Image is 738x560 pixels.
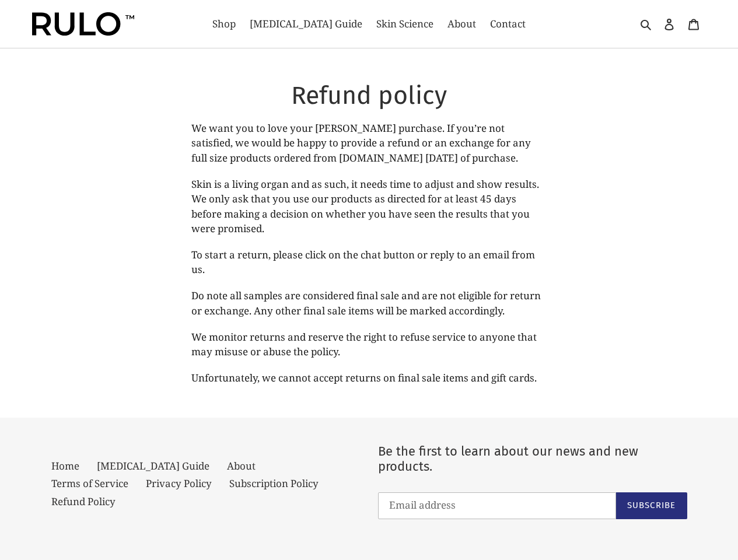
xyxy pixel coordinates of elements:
a: Shop [207,15,242,33]
button: Subscribe [616,492,687,519]
span: Shop [212,17,236,31]
a: Privacy Policy [146,477,212,490]
a: Refund Policy [51,495,116,508]
p: We monitor returns and reserve the right to refuse service to anyone that may misuse or abuse the... [191,330,547,359]
a: Terms of Service [51,477,128,490]
a: [MEDICAL_DATA] Guide [97,459,209,473]
span: Contact [490,17,526,31]
input: Email address [378,492,616,519]
img: Rulo™ Skin [32,12,134,36]
a: [MEDICAL_DATA] Guide [244,15,368,33]
a: About [442,15,482,33]
h1: Refund policy [191,80,547,111]
p: To start a return, please click on the chat button or reply to an email from us. [191,247,547,277]
a: About [227,459,256,473]
a: Skin Science [370,15,439,33]
span: Subscribe [627,500,676,510]
p: Be the first to learn about our news and new products. [378,444,687,475]
a: Contact [484,15,531,33]
a: Home [51,459,79,473]
span: [MEDICAL_DATA] Guide [250,17,362,31]
span: About [447,17,476,31]
p: Skin is a living organ and as such, it needs time to adjust and show results. We only ask that yo... [191,177,547,236]
p: We want you to love your [PERSON_NAME] purchase. If you’re not satisfied, we would be happy to pr... [191,121,547,166]
p: Do note all samples are considered final sale and are not eligible for return or exchange. Any ot... [191,288,547,318]
span: Skin Science [376,17,433,31]
p: Unfortunately, we cannot accept returns on final sale items and gift cards. [191,370,547,386]
a: Subscription Policy [229,477,319,490]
